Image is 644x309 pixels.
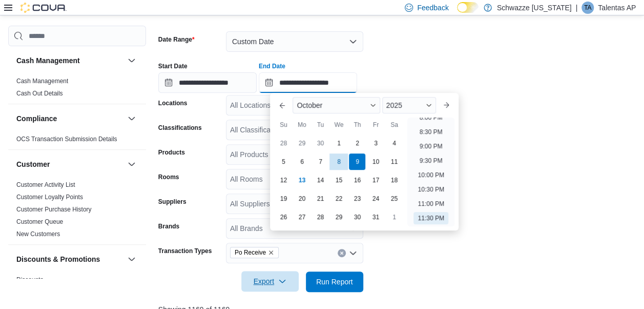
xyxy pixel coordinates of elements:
span: Customer Queue [16,218,63,226]
span: Feedback [417,3,448,13]
li: 9:00 PM [416,140,447,152]
a: Cash Management [16,78,68,85]
div: day-4 [386,135,402,151]
span: Customer Activity List [16,181,75,189]
div: October, 2025 [274,134,403,226]
h3: Customer [16,159,50,169]
span: TA [584,2,591,14]
div: day-24 [367,190,384,207]
div: day-23 [349,190,365,207]
span: Run Report [316,277,353,287]
div: We [330,117,347,133]
h3: Compliance [16,113,57,124]
label: Date Range [158,35,195,44]
label: Brands [158,222,179,230]
div: Button. Open the month selector. October is currently selected. [293,97,380,113]
p: | [575,2,577,14]
label: Transaction Types [158,247,212,255]
button: Compliance [16,113,123,124]
button: Remove Po Receive from selection in this group [268,249,274,256]
div: day-29 [330,209,347,225]
span: Customer Loyalty Points [16,193,83,201]
button: Discounts & Promotions [16,254,123,264]
button: Custom Date [226,31,363,52]
div: Talentas AP [581,2,594,14]
label: End Date [259,62,285,70]
div: Cash Management [8,75,146,104]
a: Discounts [16,276,44,283]
a: Customer Purchase History [16,206,92,213]
div: day-28 [312,209,328,225]
label: Classifications [158,124,202,132]
div: day-22 [330,190,347,207]
div: day-18 [386,172,402,188]
ul: Time [407,118,454,226]
input: Dark Mode [457,2,479,13]
h3: Discounts & Promotions [16,254,100,264]
div: day-31 [367,209,384,225]
div: day-21 [312,190,328,207]
div: day-30 [312,135,328,151]
div: Button. Open the year selector. 2025 is currently selected. [382,97,436,113]
a: New Customers [16,230,60,238]
li: 8:00 PM [416,111,447,124]
div: day-12 [275,172,292,188]
button: Clear input [338,249,346,257]
button: Run Report [306,272,363,292]
div: Tu [312,117,328,133]
span: Cash Out Details [16,89,63,98]
div: day-7 [312,153,328,170]
li: 11:00 PM [413,198,448,210]
a: OCS Transaction Submission Details [16,136,117,143]
div: Customer [8,179,146,244]
div: day-19 [275,190,292,207]
span: Cash Management [16,77,68,85]
div: day-26 [275,209,292,225]
h3: Cash Management [16,55,80,66]
a: Customer Loyalty Points [16,194,83,201]
div: Su [275,117,292,133]
label: Rooms [158,173,179,181]
div: day-28 [275,135,292,151]
span: OCS Transaction Submission Details [16,135,117,143]
button: Next month [438,97,454,113]
div: day-9 [349,153,365,170]
div: day-17 [367,172,384,188]
li: 9:30 PM [416,154,447,167]
div: day-6 [294,153,310,170]
span: Po Receive [235,247,266,258]
button: Customer [126,158,138,170]
span: Customer Purchase History [16,205,92,214]
div: day-8 [330,153,347,170]
div: Th [349,117,365,133]
label: Locations [158,99,188,107]
div: day-27 [294,209,310,225]
label: Suppliers [158,198,186,206]
div: day-29 [294,135,310,151]
li: 11:30 PM [413,212,448,224]
div: day-10 [367,153,384,170]
div: day-16 [349,172,365,188]
span: 2025 [386,101,402,109]
button: Export [241,271,299,292]
span: Export [247,271,293,292]
div: day-14 [312,172,328,188]
label: Products [158,148,185,157]
p: Talentas AP [598,2,636,14]
button: Open list of options [349,249,357,257]
span: October [297,101,322,109]
input: Press the down key to open a popover containing a calendar. [158,72,257,93]
div: day-15 [330,172,347,188]
button: Cash Management [126,54,138,67]
label: Start Date [158,62,188,70]
li: 10:30 PM [413,183,448,196]
div: Fr [367,117,384,133]
button: Customer [16,159,123,169]
div: day-3 [367,135,384,151]
a: Customer Activity List [16,181,75,188]
div: Mo [294,117,310,133]
div: day-30 [349,209,365,225]
span: New Customers [16,230,60,238]
a: Cash Out Details [16,90,63,97]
